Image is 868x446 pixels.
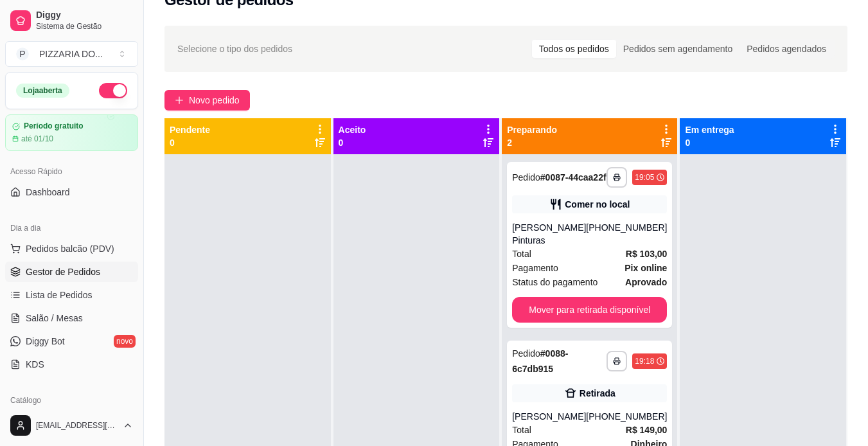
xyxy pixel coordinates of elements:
[540,172,607,183] strong: # 0087-44caa22f
[5,161,138,182] div: Acesso Rápido
[5,308,138,328] a: Salão / Mesas
[685,136,734,149] p: 0
[16,48,29,60] span: P
[565,198,630,211] div: Comer no local
[740,40,833,58] div: Pedidos agendados
[21,134,53,144] article: até 01/10
[26,358,44,371] span: KDS
[512,261,558,275] span: Pagamento
[685,123,734,136] p: Em entrega
[170,136,210,149] p: 0
[170,123,210,136] p: Pendente
[586,410,667,423] div: [PHONE_NUMBER]
[5,390,138,411] div: Catálogo
[626,249,668,259] strong: R$ 103,00
[189,93,240,107] span: Novo pedido
[26,242,114,255] span: Pedidos balcão (PDV)
[635,172,654,183] div: 19:05
[580,387,616,400] div: Retirada
[512,275,598,289] span: Status do pagamento
[5,262,138,282] a: Gestor de Pedidos
[5,114,138,151] a: Período gratuitoaté 01/10
[5,182,138,202] a: Dashboard
[5,354,138,375] a: KDS
[625,277,667,287] strong: aprovado
[532,40,616,58] div: Todos os pedidos
[507,123,557,136] p: Preparando
[635,356,654,366] div: 19:18
[24,121,84,131] article: Período gratuito
[5,41,138,67] button: Select a team
[512,297,667,323] button: Mover para retirada disponível
[507,136,557,149] p: 2
[5,5,138,36] a: DiggySistema de Gestão
[164,90,250,111] button: Novo pedido
[626,425,668,435] strong: R$ 149,00
[512,410,586,423] div: [PERSON_NAME]
[5,218,138,238] div: Dia a dia
[175,96,184,105] span: plus
[16,84,69,98] div: Loja aberta
[26,186,70,199] span: Dashboard
[512,348,568,374] strong: # 0088-6c7db915
[36,21,133,31] span: Sistema de Gestão
[512,221,586,247] div: [PERSON_NAME] Pinturas
[512,172,540,183] span: Pedido
[26,289,93,301] span: Lista de Pedidos
[26,265,100,278] span: Gestor de Pedidos
[177,42,292,56] span: Selecione o tipo dos pedidos
[5,331,138,352] a: Diggy Botnovo
[26,335,65,348] span: Diggy Bot
[339,136,366,149] p: 0
[512,247,531,261] span: Total
[36,10,133,21] span: Diggy
[99,83,127,98] button: Alterar Status
[5,410,138,441] button: [EMAIL_ADDRESS][DOMAIN_NAME]
[339,123,366,136] p: Aceito
[586,221,667,247] div: [PHONE_NUMBER]
[39,48,103,60] div: PIZZARIA DO ...
[512,423,531,437] span: Total
[624,263,667,273] strong: Pix online
[616,40,740,58] div: Pedidos sem agendamento
[26,312,83,325] span: Salão / Mesas
[5,285,138,305] a: Lista de Pedidos
[5,238,138,259] button: Pedidos balcão (PDV)
[36,420,118,431] span: [EMAIL_ADDRESS][DOMAIN_NAME]
[512,348,540,359] span: Pedido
